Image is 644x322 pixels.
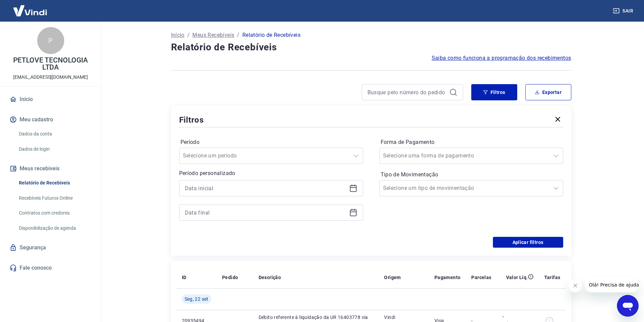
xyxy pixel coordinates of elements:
[242,31,301,39] p: Relatório de Recebíveis
[5,57,96,71] p: PETLOVE TECNOLOGIA LTDA
[8,0,52,21] img: Vindi
[471,84,517,100] button: Filtros
[179,169,363,177] p: Período personalizado
[171,31,185,39] a: Início
[617,295,639,317] iframe: Botão para abrir a janela de mensagens
[187,31,190,39] p: /
[381,138,562,146] label: Forma de Pagamento
[367,87,447,97] input: Busque pelo número do pedido
[8,92,93,107] a: Início
[16,191,93,205] a: Recebíveis Futuros Online
[525,84,571,100] button: Exportar
[569,279,582,292] iframe: Fechar mensagem
[16,206,93,220] a: Contratos com credores
[13,74,88,81] p: [EMAIL_ADDRESS][DOMAIN_NAME]
[381,171,562,179] label: Tipo de Movimentação
[237,31,239,39] p: /
[16,221,93,235] a: Disponibilização de agenda
[432,54,571,62] a: Saiba como funciona a programação dos recebimentos
[8,261,93,275] a: Fale conosco
[16,142,93,156] a: Dados de login
[8,112,93,127] button: Meu cadastro
[16,127,93,141] a: Dados da conta
[179,115,204,125] h5: Filtros
[612,5,636,17] button: Sair
[4,5,57,10] span: Olá! Precisa de ajuda?
[493,237,563,248] button: Aplicar filtros
[506,274,528,281] p: Valor Líq.
[434,274,461,281] p: Pagamento
[185,183,347,193] input: Data inicial
[544,274,560,281] p: Tarifas
[585,277,639,292] iframe: Mensagem da empresa
[185,296,209,302] span: Seg, 22 set
[185,207,347,218] input: Data final
[192,31,234,39] a: Meus Recebíveis
[171,41,571,54] h4: Relatório de Recebíveis
[259,274,281,281] p: Descrição
[384,274,401,281] p: Origem
[182,274,187,281] p: ID
[222,274,238,281] p: Pedido
[471,274,491,281] p: Parcelas
[8,240,93,255] a: Segurança
[181,138,362,146] label: Período
[16,176,93,190] a: Relatório de Recebíveis
[8,161,93,176] button: Meus recebíveis
[37,27,64,54] div: P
